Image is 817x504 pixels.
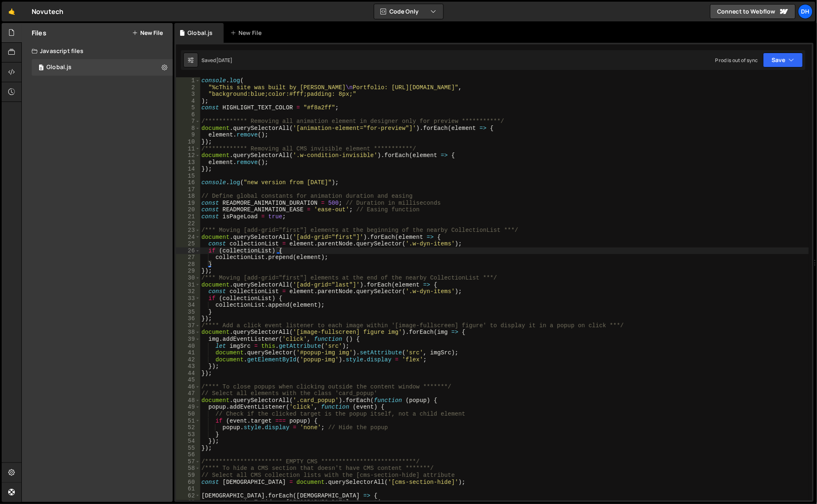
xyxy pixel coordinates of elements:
div: 28 [176,261,200,268]
div: Prod is out of sync [715,57,758,64]
div: 59 [176,472,200,479]
div: 5 [176,104,200,111]
div: 19 [176,200,200,207]
div: 52 [176,424,200,431]
a: DH [798,4,813,19]
div: 9 [176,132,200,139]
div: 42 [176,356,200,363]
div: 22 [176,220,200,227]
div: [DATE] [216,57,233,64]
div: 50 [176,411,200,418]
div: 56 [176,451,200,458]
div: 8547/17808.js [32,59,173,76]
div: 21 [176,213,200,220]
button: Save [763,53,803,67]
div: 2 [176,84,200,91]
div: 41 [176,349,200,356]
span: 0 [39,65,44,72]
div: 39 [176,336,200,343]
div: 37 [176,322,200,329]
div: 6 [176,111,200,118]
div: 30 [176,275,200,282]
div: 36 [176,315,200,322]
div: 13 [176,159,200,166]
div: 14 [176,166,200,173]
div: 38 [176,329,200,336]
div: 33 [176,295,200,302]
div: 58 [176,465,200,472]
div: 32 [176,288,200,295]
div: 55 [176,445,200,452]
div: 34 [176,302,200,309]
div: 25 [176,240,200,247]
div: 53 [176,431,200,438]
div: 29 [176,268,200,275]
div: Saved [201,57,233,64]
div: 26 [176,247,200,254]
div: 24 [176,234,200,241]
div: 11 [176,146,200,153]
div: 35 [176,309,200,316]
h2: Files [32,28,46,37]
div: 51 [176,418,200,425]
div: 57 [176,458,200,465]
div: 8 [176,125,200,132]
a: 🤙 [2,2,22,21]
div: 18 [176,193,200,200]
div: 43 [176,363,200,370]
div: 16 [176,179,200,186]
div: 3 [176,91,200,98]
div: 23 [176,227,200,234]
a: Connect to Webflow [710,4,796,19]
div: 54 [176,438,200,445]
div: 46 [176,384,200,391]
div: 45 [176,377,200,384]
div: Global.js [187,29,213,37]
div: Global.js [46,64,72,71]
div: 60 [176,479,200,486]
div: 15 [176,173,200,180]
div: 1 [176,77,200,84]
div: 27 [176,254,200,261]
div: 20 [176,206,200,213]
div: Novutech [32,7,63,16]
div: 49 [176,404,200,411]
div: New File [230,29,265,37]
div: 40 [176,343,200,350]
button: New File [132,30,163,36]
div: Javascript files [22,43,173,59]
div: 7 [176,118,200,125]
div: 4 [176,98,200,105]
div: 31 [176,282,200,289]
div: 47 [176,390,200,397]
div: 12 [176,152,200,159]
div: 48 [176,397,200,404]
div: 62 [176,492,200,499]
div: 44 [176,370,200,377]
div: 10 [176,139,200,146]
button: Code Only [374,4,443,19]
div: 61 [176,486,200,492]
div: 17 [176,186,200,193]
